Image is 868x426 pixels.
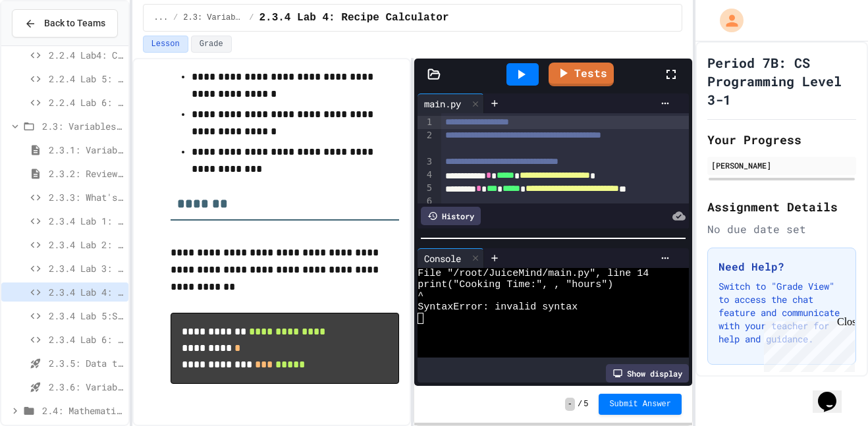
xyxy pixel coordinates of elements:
[706,5,747,36] div: My Account
[609,399,671,410] span: Submit Answer
[49,143,123,157] span: 2.3.1: Variables and Data Types
[707,53,856,109] h1: Period 7B: CS Programming Level 3-1
[49,285,123,299] span: 2.3.4 Lab 4: Recipe Calculator
[418,182,434,195] div: 5
[44,16,105,30] span: Back to Teams
[173,13,178,23] span: /
[418,195,434,221] div: 6
[719,280,845,346] p: Switch to "Grade View" to access the chat feature and communicate with your teacher for help and ...
[42,404,123,417] span: 2.4: Mathematical Operators
[259,10,448,26] span: 2.3.4 Lab 4: Recipe Calculator
[49,48,123,62] span: 2.2.4 Lab4: Code Commentary Creator
[418,97,468,111] div: main.py
[49,333,123,346] span: 2.3.4 Lab 6: Inventory Organizer
[49,167,123,180] span: 2.3.2: Review - Variables and Data Types
[711,159,852,171] div: [PERSON_NAME]
[49,356,123,370] span: 2.3.5: Data types-Quiz
[191,36,232,53] button: Grade
[583,399,588,410] span: 5
[49,309,123,323] span: 2.3.4 Lab 5:Student ID Scanner
[565,398,575,411] span: -
[49,380,123,394] span: 2.3.6: Variables-Quiz
[418,279,613,290] span: print("Cooking Time:", , "hours")
[49,190,123,204] span: 2.3.3: What's the Type?
[707,221,856,237] div: No due date set
[49,214,123,228] span: 2.3.4 Lab 1: Data Mix-Up Fix
[707,130,856,149] h2: Your Progress
[599,394,682,415] button: Submit Answer
[418,93,484,113] div: main.py
[549,63,614,86] a: Tests
[421,207,481,225] div: History
[154,13,169,23] span: ...
[418,248,484,268] div: Console
[418,290,423,302] span: ^
[418,129,434,155] div: 2
[49,95,123,109] span: 2.2.4 Lab 6: Pattern Display Challenge
[707,198,856,216] h2: Assignment Details
[49,238,123,252] span: 2.3.4 Lab 2: Pet Name Keeper
[418,155,434,169] div: 3
[759,316,855,372] iframe: chat widget
[606,364,689,383] div: Show display
[719,259,845,275] h3: Need Help?
[12,9,118,38] button: Back to Teams
[5,5,91,84] div: Chat with us now!Close
[418,302,578,313] span: SyntaxError: invalid syntax
[49,72,123,86] span: 2.2.4 Lab 5: Multi-Print Message
[49,261,123,275] span: 2.3.4 Lab 3: Temperature Converter
[183,13,244,23] span: 2.3: Variables and Data Types
[418,252,468,265] div: Console
[578,399,582,410] span: /
[249,13,254,23] span: /
[418,268,649,279] span: File "/root/JuiceMind/main.py", line 14
[143,36,188,53] button: Lesson
[418,116,434,129] div: 1
[813,373,855,413] iframe: chat widget
[418,169,434,182] div: 4
[42,119,123,133] span: 2.3: Variables and Data Types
